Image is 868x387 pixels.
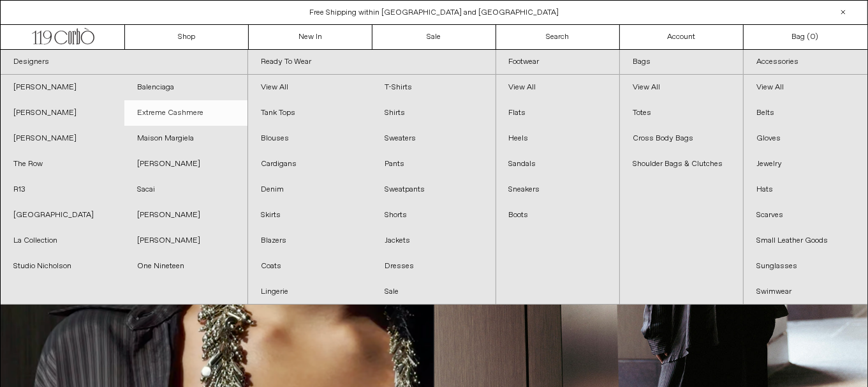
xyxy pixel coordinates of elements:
a: Bags [620,50,743,75]
a: Scarves [744,202,867,228]
a: Shirts [372,100,496,126]
a: Hats [744,177,867,202]
a: Blazers [248,228,372,254]
a: View All [496,75,619,100]
a: Ready To Wear [248,50,495,75]
a: Shoulder Bags & Clutches [620,151,743,177]
a: New In [249,25,372,49]
a: Pants [372,151,496,177]
a: Sale [372,25,496,49]
a: Jackets [372,228,496,254]
a: Maison Margiela [124,126,248,151]
a: The Row [1,151,124,177]
a: [PERSON_NAME] [124,202,248,228]
a: [GEOGRAPHIC_DATA] [1,202,124,228]
a: [PERSON_NAME] [124,228,248,254]
a: Boots [496,202,619,228]
a: Sweaters [372,126,496,151]
a: Shorts [372,202,496,228]
a: Belts [744,100,867,126]
a: R13 [1,177,124,202]
a: Heels [496,126,619,151]
a: Cardigans [248,151,372,177]
a: Blouses [248,126,372,151]
a: Sunglasses [744,254,867,279]
a: Shop [125,25,249,49]
a: View All [744,75,867,100]
a: Lingerie [248,279,372,305]
a: Gloves [744,126,867,151]
a: Jewelry [744,151,867,177]
a: Swimwear [744,279,867,305]
a: Tank Tops [248,100,372,126]
a: Balenciaga [124,75,248,100]
a: [PERSON_NAME] [1,126,124,151]
a: Flats [496,100,619,126]
a: Totes [620,100,743,126]
a: Studio Nicholson [1,254,124,279]
a: Sweatpants [372,177,496,202]
a: Cross Body Bags [620,126,743,151]
a: Free Shipping within [GEOGRAPHIC_DATA] and [GEOGRAPHIC_DATA] [310,8,559,18]
a: View All [248,75,372,100]
a: One Nineteen [124,254,248,279]
a: Coats [248,254,372,279]
a: Footwear [496,50,619,75]
a: Skirts [248,202,372,228]
a: Denim [248,177,372,202]
a: Sneakers [496,177,619,202]
a: Sale [372,279,496,305]
a: Sandals [496,151,619,177]
a: Designers [1,50,247,75]
a: Sacai [124,177,248,202]
a: Account [620,25,744,49]
a: [PERSON_NAME] [124,151,248,177]
a: Small Leather Goods [744,228,867,254]
a: Accessories [744,50,867,75]
a: T-Shirts [372,75,496,100]
a: Extreme Cashmere [124,100,248,126]
span: 0 [810,32,815,42]
span: ) [810,31,818,43]
a: Dresses [372,254,496,279]
a: View All [620,75,743,100]
a: Bag () [744,25,867,49]
a: [PERSON_NAME] [1,75,124,100]
a: Search [496,25,620,49]
a: La Collection [1,228,124,254]
a: [PERSON_NAME] [1,100,124,126]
